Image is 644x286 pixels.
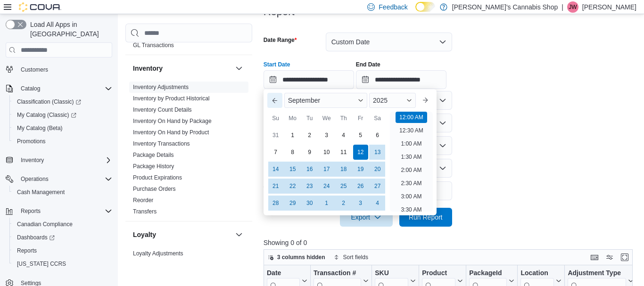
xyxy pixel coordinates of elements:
div: day-23 [302,179,317,194]
div: Button. Open the year selector. 2025 is currently selected. [369,93,416,108]
span: September [288,97,320,104]
span: Dashboards [13,232,112,243]
button: Open list of options [439,97,446,104]
div: Adjustment Type [568,269,626,278]
div: day-10 [319,145,334,160]
div: day-29 [285,196,300,211]
span: My Catalog (Beta) [17,124,63,132]
span: Product Expirations [133,174,182,181]
div: day-1 [319,196,334,211]
span: Inventory Count Details [133,106,192,114]
a: GL Transactions [133,42,174,49]
div: September, 2025 [267,127,386,212]
span: Classification (Classic) [17,98,81,106]
a: Package Details [133,152,174,158]
ul: Time [390,112,433,212]
a: Transfers [133,208,157,215]
button: Reports [17,205,44,217]
a: Loyalty Adjustments [133,250,183,257]
a: Inventory On Hand by Package [133,118,212,124]
button: Operations [2,172,116,186]
span: Canadian Compliance [13,219,112,230]
button: Promotions [9,135,116,148]
div: day-2 [336,196,351,211]
span: Package History [133,163,174,170]
a: Promotions [13,136,50,147]
button: Export [340,208,393,227]
button: Previous Month [267,93,282,108]
span: My Catalog (Beta) [13,123,112,134]
div: Th [336,111,351,126]
button: Reports [2,204,116,218]
div: day-31 [268,128,283,143]
span: Operations [21,175,49,183]
div: Su [268,111,283,126]
div: day-11 [336,145,351,160]
span: Inventory Adjustments [133,83,189,91]
span: Transfers [133,208,157,215]
div: day-17 [319,162,334,177]
div: day-2 [302,128,317,143]
button: Cash Management [9,186,116,199]
button: [US_STATE] CCRS [9,257,116,270]
span: Customers [17,64,112,75]
a: Cash Management [13,187,68,198]
span: Feedback [379,2,407,12]
span: GL Transactions [133,41,174,49]
div: Loyalty [125,248,252,274]
span: 2025 [373,97,388,104]
li: 2:30 AM [397,178,425,189]
div: day-4 [370,196,385,211]
li: 12:30 AM [396,125,427,136]
a: My Catalog (Beta) [13,123,66,134]
div: day-7 [268,145,283,160]
div: day-3 [319,128,334,143]
button: Run Report [399,208,452,227]
button: Next month [418,93,433,108]
div: Jeff Weaver [567,1,578,13]
div: day-3 [353,196,368,211]
p: [PERSON_NAME] [582,1,636,13]
a: Package History [133,163,174,170]
span: Reports [17,247,37,254]
div: SKU [375,269,408,278]
a: Reorder [133,197,153,204]
li: 3:00 AM [397,191,425,202]
li: 1:00 AM [397,138,425,149]
button: Customers [2,63,116,76]
span: Reports [13,245,112,256]
div: day-14 [268,162,283,177]
a: My Catalog (Classic) [9,108,116,122]
input: Dark Mode [415,2,435,12]
label: Date Range [264,36,297,44]
div: day-24 [319,179,334,194]
a: Reports [13,245,41,256]
span: Dark Mode [415,12,416,12]
a: Classification (Classic) [13,96,85,107]
p: [PERSON_NAME]'s Cannabis Shop [452,1,558,13]
span: Inventory On Hand by Product [133,129,209,136]
input: Press the down key to enter a popover containing a calendar. Press the escape key to close the po... [264,70,354,89]
div: Date [267,269,300,278]
button: Loyalty [233,229,245,240]
div: day-30 [302,196,317,211]
div: day-5 [353,128,368,143]
button: Inventory [133,64,231,73]
div: day-4 [336,128,351,143]
div: day-21 [268,179,283,194]
input: Press the down key to open a popover containing a calendar. [356,70,446,89]
a: Product Expirations [133,174,182,181]
span: Package Details [133,151,174,159]
a: Dashboards [13,232,58,243]
div: day-13 [370,145,385,160]
button: Canadian Compliance [9,218,116,231]
button: Catalog [17,83,44,94]
span: Canadian Compliance [17,221,73,228]
span: Reports [21,207,41,215]
a: Inventory Count Details [133,106,192,113]
span: Inventory On Hand by Package [133,117,212,125]
button: Enter fullscreen [619,252,630,263]
button: Open list of options [439,119,446,127]
div: day-12 [353,145,368,160]
div: day-1 [285,128,300,143]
